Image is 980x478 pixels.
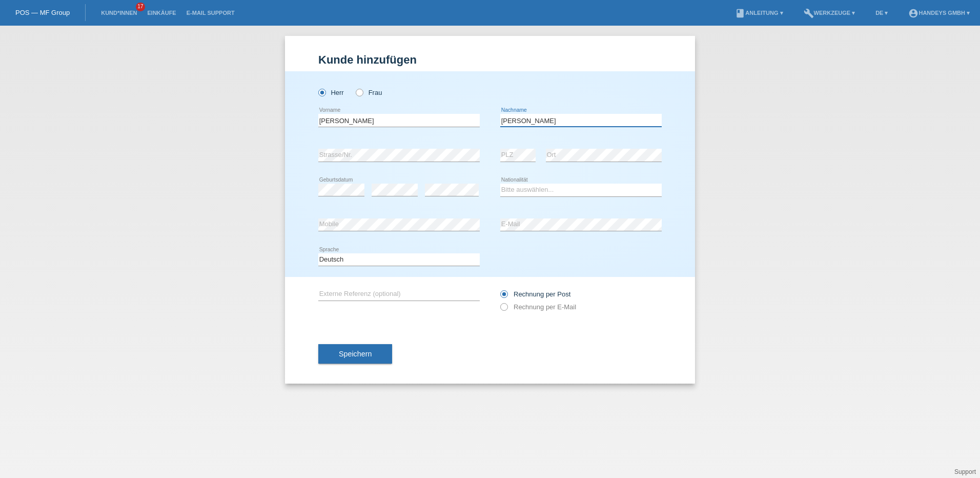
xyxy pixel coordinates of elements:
a: bookAnleitung ▾ [730,10,788,16]
a: buildWerkzeuge ▾ [799,10,861,16]
label: Rechnung per E-Mail [500,303,576,311]
span: 17 [136,3,145,11]
button: Speichern [318,344,392,364]
i: book [735,8,745,18]
a: POS — MF Group [15,9,70,16]
a: Support [954,468,976,475]
label: Herr [318,89,344,96]
i: build [804,8,814,18]
a: Einkäufe [142,10,181,16]
label: Rechnung per Post [500,290,570,298]
i: account_circle [908,8,918,18]
input: Herr [318,89,325,95]
input: Frau [356,89,362,95]
a: account_circleHandeys GmbH ▾ [903,10,975,16]
a: E-Mail Support [181,10,240,16]
a: DE ▾ [870,10,893,16]
input: Rechnung per Post [500,290,507,303]
h1: Kunde hinzufügen [318,53,662,66]
span: Speichern [339,350,372,358]
label: Frau [356,89,382,96]
a: Kund*innen [96,10,142,16]
input: Rechnung per E-Mail [500,303,507,316]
